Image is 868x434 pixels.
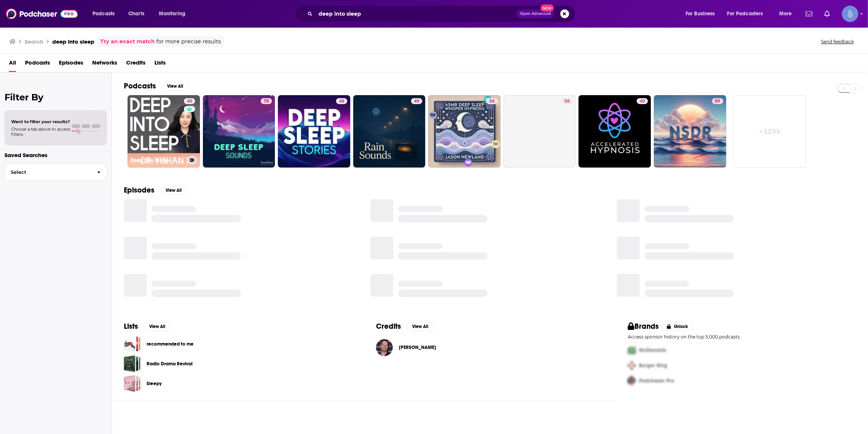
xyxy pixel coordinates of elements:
button: Open AdvancedNew [517,9,554,18]
span: Burger King [639,362,667,369]
a: Networks [92,57,117,72]
span: 40 [187,98,192,105]
a: 49 [411,98,422,104]
a: CreditsView All [376,322,434,331]
button: View All [407,322,434,331]
button: open menu [87,8,124,20]
span: Open Advanced [520,12,551,16]
input: Search podcasts, credits, & more... [316,8,517,20]
a: Show notifications dropdown [821,7,833,20]
button: open menu [154,8,195,20]
a: +325k [734,95,806,168]
span: 59 [715,98,720,105]
img: Podchaser - Follow, Share and Rate Podcasts [6,7,78,21]
span: Charts [128,9,144,19]
a: 40Deep into Sleep [128,95,200,168]
button: Show profile menu [842,6,858,22]
h3: deep into sleep [52,38,94,45]
span: Podcasts [25,57,50,72]
a: Sleepy [124,375,141,392]
a: 48 [336,98,347,104]
span: for more precise results [156,37,221,46]
a: 59 [654,95,726,168]
button: open menu [774,8,801,20]
img: User Profile [842,6,858,22]
button: open menu [680,8,724,20]
span: Monitoring [159,9,185,19]
h2: Brands [628,322,659,331]
a: 75 [261,98,272,104]
img: First Pro Logo [625,343,639,358]
a: Episodes [59,57,83,72]
span: More [779,9,792,19]
span: 75 [264,98,269,105]
p: Saved Searches [4,152,107,159]
button: Send feedback [819,38,856,45]
a: EpisodesView All [124,185,187,195]
a: recommended to me [124,335,141,352]
a: 49 [353,95,426,168]
a: 54 [486,98,498,104]
a: Radio Drama Revival [147,360,192,368]
a: Show notifications dropdown [803,7,815,20]
a: Charts [123,8,149,20]
a: recommended to me [147,340,194,348]
span: Choose a tab above to access filters. [11,127,70,137]
h2: Podcasts [124,81,156,91]
h2: Lists [124,322,138,331]
a: 36 [504,95,576,168]
a: Sleepy [147,380,162,388]
a: ListsView All [124,322,171,331]
span: 49 [414,98,419,105]
h3: Deep into Sleep [131,157,185,163]
h2: Filter By [4,92,107,103]
span: Want to filter your results? [11,119,70,124]
img: Second Pro Logo [625,358,639,373]
span: McDonalds [639,347,666,353]
a: 40 [637,98,648,104]
div: Search podcasts, credits, & more... [302,5,583,22]
a: 48 [278,95,350,168]
span: Podcasts [93,9,115,19]
a: 40 [579,95,651,168]
span: For Business [686,9,715,19]
span: 36 [564,98,570,105]
span: Logged in as Spiral5-G1 [842,6,858,22]
span: For Podcasters [727,9,763,19]
a: PodcastsView All [124,81,189,91]
span: Select [5,170,91,175]
span: All [9,57,16,72]
span: 40 [640,98,645,105]
a: Lists [154,57,166,72]
a: Try an exact match [100,37,155,46]
h2: Credits [376,322,401,331]
button: View All [162,82,189,91]
p: Access sponsor history on the top 5,000 podcasts. [628,334,856,340]
a: Radio Drama Revival [124,355,141,372]
button: Unlock [662,322,693,331]
button: View All [144,322,171,331]
span: Podchaser Pro [639,378,674,384]
a: Drew Ackerman [399,344,436,350]
span: 54 [489,98,495,105]
h3: Search [25,38,43,45]
img: Third Pro Logo [625,373,639,388]
a: 36 [561,98,573,104]
button: open menu [723,8,774,20]
a: 75 [203,95,275,168]
a: 40 [184,98,195,104]
a: Credits [126,57,145,72]
a: 59 [712,98,723,104]
button: Drew AckermanDrew Ackerman [376,335,604,359]
img: Drew Ackerman [376,339,393,356]
button: View All [160,186,187,195]
a: 54 [428,95,501,168]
